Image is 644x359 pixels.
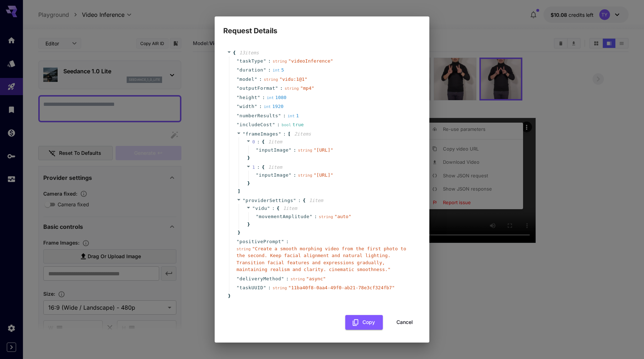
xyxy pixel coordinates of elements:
[289,147,292,153] span: "
[275,85,278,91] span: "
[246,180,250,187] span: }
[278,131,281,137] span: "
[252,164,255,170] span: 1
[246,221,250,228] span: }
[239,112,278,119] span: numberResults
[262,164,265,171] span: {
[284,86,299,91] span: string
[278,113,281,118] span: "
[254,77,257,82] span: "
[300,85,314,91] span: " mp4 "
[264,77,278,82] span: string
[259,172,288,179] span: inputImage
[298,148,312,153] span: string
[239,50,259,55] span: 13 item s
[309,214,312,219] span: "
[272,122,275,127] span: "
[239,67,263,74] span: duration
[239,85,275,92] span: outputFormat
[273,59,287,64] span: string
[236,276,239,281] span: "
[288,58,333,64] span: " videoInference "
[252,206,255,211] span: "
[236,247,251,251] span: string
[254,104,257,109] span: "
[236,67,239,73] span: "
[264,103,283,110] div: 1920
[289,172,292,178] span: "
[268,139,282,144] span: 1 item
[345,315,383,330] button: Copy
[243,198,245,203] span: "
[245,198,293,203] span: providerSettings
[263,58,266,64] span: "
[293,172,296,179] span: :
[236,85,239,91] span: "
[273,68,280,73] span: int
[236,229,240,236] span: }
[236,188,240,195] span: ]
[267,94,286,101] div: 1080
[262,94,265,101] span: :
[227,292,231,300] span: }
[272,205,275,212] span: :
[319,215,333,219] span: string
[283,206,297,211] span: 1 item
[309,198,323,203] span: 1 item
[263,67,266,73] span: "
[283,112,286,119] span: :
[259,213,309,220] span: movementAmplitude
[282,123,291,127] span: bool
[293,198,296,203] span: "
[293,147,296,154] span: :
[256,147,259,153] span: "
[243,131,245,137] span: "
[256,214,259,219] span: "
[273,67,284,74] div: 5
[236,77,239,82] span: "
[236,122,239,127] span: "
[245,131,278,137] span: frameImages
[314,213,317,220] span: :
[267,206,270,211] span: "
[314,172,333,178] span: " [URL] "
[268,58,271,65] span: :
[239,121,272,128] span: includeCost
[255,206,267,211] span: vidu
[277,121,280,128] span: :
[288,114,295,118] span: int
[236,239,239,244] span: "
[239,275,281,282] span: deliveryMethod
[239,76,254,83] span: model
[264,104,271,109] span: int
[239,58,263,65] span: taskType
[239,94,257,101] span: height
[268,284,271,291] span: :
[294,131,311,137] span: 2 item s
[306,276,326,281] span: " async "
[257,95,260,100] span: "
[277,205,279,212] span: {
[291,277,305,281] span: string
[262,138,265,146] span: {
[283,131,286,138] span: :
[298,197,301,204] span: :
[273,286,287,290] span: string
[236,95,239,100] span: "
[239,103,254,110] span: width
[236,246,406,272] span: " Create a smooth morphing video from the first photo to the second. Keep facial alignment and na...
[246,154,250,162] span: }
[236,104,239,109] span: "
[286,238,289,245] span: :
[239,284,263,291] span: taskUUID
[259,147,288,154] span: inputImage
[335,214,351,219] span: " auto "
[288,131,291,138] span: [
[236,113,239,118] span: "
[263,285,266,290] span: "
[282,121,304,128] div: true
[298,173,312,178] span: string
[288,285,395,290] span: " 11ba40f8-0aa4-49f0-ab21-78e3cf324fb7 "
[303,197,306,204] span: {
[257,164,260,171] span: :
